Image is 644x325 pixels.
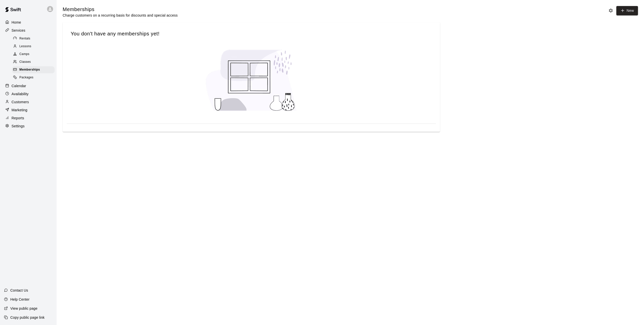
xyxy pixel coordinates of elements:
[19,75,33,80] span: Packages
[12,35,55,42] div: Rentals
[12,51,55,58] div: Camps
[4,122,53,130] a: Settings
[12,58,57,66] a: Classes
[4,114,53,122] a: Reports
[12,35,57,42] a: Rentals
[607,7,615,14] button: Memberships settings
[12,20,21,25] p: Home
[4,106,53,114] a: Marketing
[12,99,29,104] p: Customers
[12,50,57,58] a: Camps
[19,52,29,57] span: Camps
[19,44,31,49] span: Lessons
[10,297,29,302] p: Help Center
[12,42,57,50] a: Lessons
[4,27,53,34] a: Services
[19,36,30,41] span: Rentals
[12,66,57,74] a: Memberships
[4,90,53,98] a: Availability
[4,98,53,106] a: Customers
[12,91,29,96] p: Availability
[63,6,178,13] h5: Memberships
[12,116,24,121] p: Reports
[63,13,178,18] p: Charge customers on a recurring basis for discounts and special access
[19,67,40,72] span: Memberships
[12,124,25,129] p: Settings
[19,60,31,65] span: Classes
[12,83,26,88] p: Calendar
[12,107,27,113] p: Marketing
[12,66,55,73] div: Memberships
[4,82,53,90] a: Calendar
[12,74,55,81] div: Packages
[71,30,432,37] span: You don't have any memberships yet!
[12,28,25,33] p: Services
[4,19,53,26] a: Home
[616,6,638,15] a: New
[12,43,55,50] div: Lessons
[201,45,302,116] img: No memberships created
[10,315,45,320] p: Copy public page link
[12,74,57,82] a: Packages
[10,306,37,311] p: View public page
[12,59,55,66] div: Classes
[10,288,28,293] p: Contact Us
